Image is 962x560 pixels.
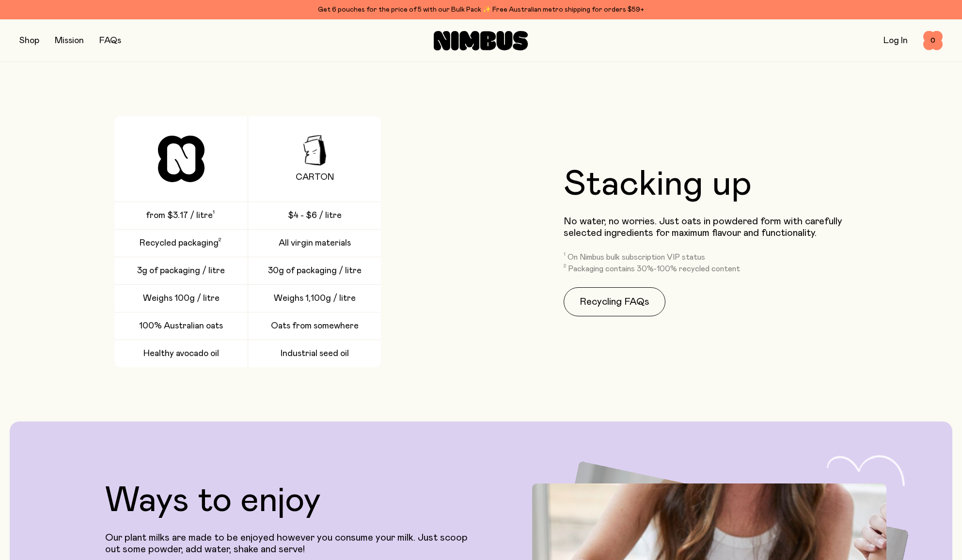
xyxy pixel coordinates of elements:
[105,532,476,555] p: Our plant milks are made to be enjoyed however you consume your milk. Just scoop out some powder,...
[564,216,843,239] p: No water, no worries. Just oats in powdered form with carefully selected ingredients for maximum ...
[568,252,705,262] p: On Nimbus bulk subscription VIP status
[140,237,219,249] span: Recycled packaging
[55,36,84,45] a: Mission
[105,483,476,518] h2: Ways to enjoy
[296,171,334,183] span: Carton
[146,210,213,221] span: from $3.17 / litre
[137,265,225,277] span: 3g of packaging / litre
[19,4,943,16] div: Get 6 pouches for the price of 5 with our Bulk Pack ✨ Free Australian metro shipping for orders $59+
[143,348,219,359] span: Healthy avocado oil
[139,320,223,332] span: 100% Australian oats
[564,167,752,202] h2: Stacking up
[268,265,362,277] span: 30g of packaging / litre
[271,320,359,332] span: Oats from somewhere
[281,348,349,359] span: Industrial seed oil
[279,237,351,249] span: All virgin materials
[288,210,342,221] span: $4 - $6 / litre
[564,287,665,316] a: Recycling FAQs
[99,36,121,45] a: FAQs
[143,293,220,304] span: Weighs 100g / litre
[883,36,908,45] a: Log In
[274,293,356,304] span: Weighs 1,100g / litre
[568,264,740,274] p: Packaging contains 30%-100% recycled content
[923,31,943,50] button: 0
